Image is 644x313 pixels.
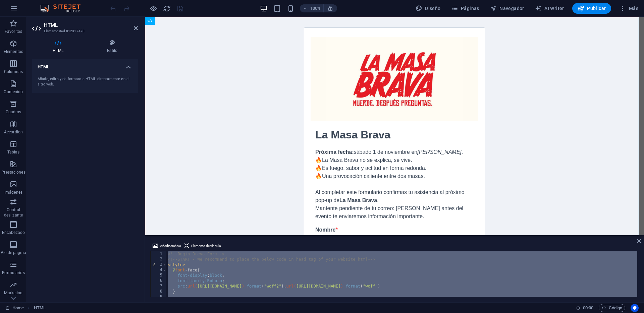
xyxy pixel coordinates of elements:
p: Tablas [7,149,20,155]
button: Más [616,3,641,14]
div: 3 [151,262,167,267]
p: Accordion [4,129,23,135]
div: 9 [151,294,167,300]
div: 6 [151,278,167,284]
h6: 100% [310,4,321,12]
p: Cuadros [6,109,21,115]
h4: HTML [32,40,87,54]
p: Prestaciones [1,170,25,175]
p: Imágenes [4,190,22,195]
button: Añadir archivo [152,242,182,250]
div: 4 [151,267,167,273]
p: Contenido [4,89,23,95]
span: AI Writer [535,5,564,12]
button: 100% [300,4,324,12]
h6: Tiempo de la sesión [576,304,594,312]
span: Navegador [490,5,524,12]
button: reload [163,4,171,12]
p: Encabezado [2,230,25,235]
button: Haz clic para salir del modo de previsualización y seguir editando [149,4,157,12]
button: Páginas [449,3,482,14]
p: Favoritos [5,29,22,34]
div: Añade, edita y da formato a HTML directamente en el sitio web. [38,76,132,87]
span: Diseño [416,5,441,12]
button: Elemento de vínculo [183,242,222,250]
div: Diseño (Ctrl+Alt+Y) [413,3,443,14]
h4: HTML [32,59,138,71]
span: Páginas [451,5,479,12]
button: Usercentrics [631,304,639,312]
span: : [588,305,589,310]
h4: Estilo [87,40,138,54]
button: AI Writer [532,3,567,14]
img: Editor Logo [39,4,89,12]
span: Añadir archivo [160,242,181,250]
button: Diseño [413,3,443,14]
a: Haz clic para cancelar la selección y doble clic para abrir páginas [5,304,24,312]
button: Código [599,304,625,312]
p: Elementos [4,49,23,54]
span: Más [619,5,638,12]
div: 8 [151,289,167,294]
div: 7 [151,284,167,289]
div: 5 [151,273,167,278]
i: Volver a cargar página [163,5,171,12]
button: Navegador [487,3,527,14]
p: Columnas [4,69,23,74]
nav: breadcrumb [34,304,46,312]
span: Haz clic para seleccionar y doble clic para editar [34,304,46,312]
button: Publicar [572,3,611,14]
h2: HTML [44,22,138,28]
h3: Elemento #ed-812317470 [44,28,124,34]
i: Al redimensionar, ajustar el nivel de zoom automáticamente para ajustarse al dispositivo elegido. [327,5,333,11]
span: Elemento de vínculo [191,242,221,250]
span: 00 00 [583,304,593,312]
div: 1 [151,251,167,257]
div: 2 [151,257,167,262]
p: Formularios [2,270,24,275]
p: Marketing [4,290,22,296]
p: Pie de página [1,250,26,255]
span: Código [602,304,622,312]
span: Publicar [578,5,606,12]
